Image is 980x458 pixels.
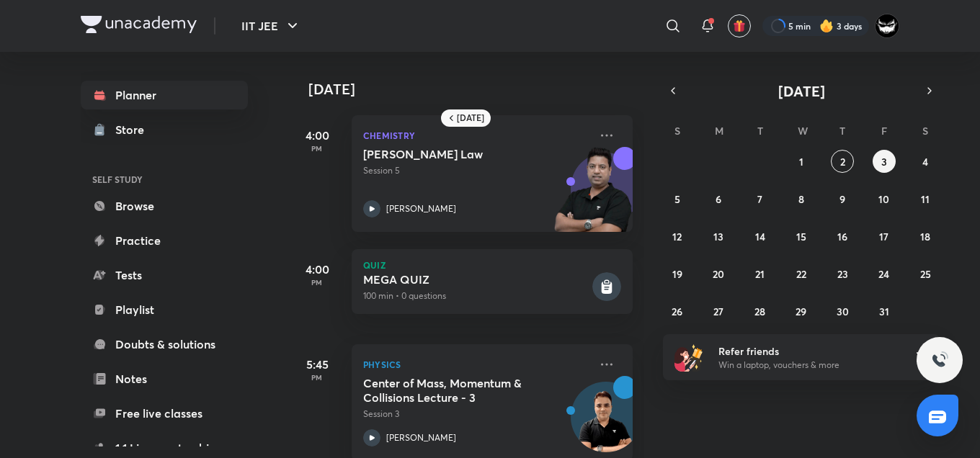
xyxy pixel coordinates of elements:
[81,295,248,324] a: Playlist
[718,359,896,372] p: Win a laptop, vouchers & more
[707,262,730,285] button: October 20, 2025
[666,187,689,210] button: October 5, 2025
[81,399,248,428] a: Free live classes
[363,261,621,269] p: Quiz
[713,230,723,243] abbr: October 13, 2025
[831,225,854,248] button: October 16, 2025
[920,230,930,243] abbr: October 18, 2025
[81,115,248,144] a: Store
[718,343,896,359] h6: Refer friends
[831,262,854,285] button: October 23, 2025
[363,376,543,405] h5: Center of Mass, Momentum & Collisions Lecture - 3
[363,356,589,373] p: Physics
[914,225,937,248] button: October 18, 2025
[674,343,703,372] img: referral
[707,225,730,248] button: October 13, 2025
[288,144,346,153] p: PM
[757,124,763,138] abbr: Tuesday
[881,124,887,138] abbr: Friday
[831,187,854,210] button: October 9, 2025
[873,187,896,210] button: October 10, 2025
[728,14,751,37] button: avatar
[837,267,848,281] abbr: October 23, 2025
[837,230,847,243] abbr: October 16, 2025
[386,431,456,444] p: [PERSON_NAME]
[796,267,806,281] abbr: October 22, 2025
[790,300,813,323] button: October 29, 2025
[831,300,854,323] button: October 30, 2025
[749,187,772,210] button: October 7, 2025
[666,300,689,323] button: October 26, 2025
[363,272,589,287] h5: MEGA QUIZ
[931,351,948,369] img: ttu
[308,81,647,98] h4: [DATE]
[288,278,346,287] p: PM
[831,150,854,173] button: October 2, 2025
[666,225,689,248] button: October 12, 2025
[672,267,682,281] abbr: October 19, 2025
[733,19,746,32] img: avatar
[363,127,589,144] p: Chemistry
[922,124,928,138] abbr: Saturday
[881,155,887,169] abbr: October 3, 2025
[115,121,153,138] div: Store
[840,155,845,169] abbr: October 2, 2025
[914,150,937,173] button: October 4, 2025
[363,164,589,177] p: Session 5
[920,267,931,281] abbr: October 25, 2025
[799,155,803,169] abbr: October 1, 2025
[666,262,689,285] button: October 19, 2025
[81,192,248,220] a: Browse
[674,192,680,206] abbr: October 5, 2025
[755,230,765,243] abbr: October 14, 2025
[873,150,896,173] button: October 3, 2025
[707,300,730,323] button: October 27, 2025
[716,192,721,206] abbr: October 6, 2025
[922,155,928,169] abbr: October 4, 2025
[790,150,813,173] button: October 1, 2025
[875,14,899,38] img: ARSH Khan
[713,267,724,281] abbr: October 20, 2025
[749,262,772,285] button: October 21, 2025
[837,305,849,318] abbr: October 30, 2025
[873,262,896,285] button: October 24, 2025
[457,112,484,124] h6: [DATE]
[715,124,723,138] abbr: Monday
[288,261,346,278] h5: 4:00
[878,267,889,281] abbr: October 24, 2025
[749,225,772,248] button: October 14, 2025
[778,81,825,101] span: [DATE]
[81,167,248,192] h6: SELF STUDY
[81,16,197,37] a: Company Logo
[879,230,888,243] abbr: October 17, 2025
[749,300,772,323] button: October 28, 2025
[878,192,889,206] abbr: October 10, 2025
[873,300,896,323] button: October 31, 2025
[796,305,806,318] abbr: October 29, 2025
[914,262,937,285] button: October 25, 2025
[553,147,633,246] img: unacademy
[921,192,930,206] abbr: October 11, 2025
[755,267,765,281] abbr: October 21, 2025
[839,124,845,138] abbr: Thursday
[81,261,248,289] a: Tests
[707,187,730,210] button: October 6, 2025
[674,124,680,138] abbr: Sunday
[757,192,762,206] abbr: October 7, 2025
[81,330,248,359] a: Doubts & solutions
[790,187,813,210] button: October 8, 2025
[363,408,589,421] p: Session 3
[672,230,682,243] abbr: October 12, 2025
[81,16,197,33] img: Company Logo
[233,12,310,40] button: IIT JEE
[386,202,456,215] p: [PERSON_NAME]
[819,19,834,33] img: streak
[790,225,813,248] button: October 15, 2025
[81,364,248,393] a: Notes
[288,373,346,382] p: PM
[81,226,248,255] a: Practice
[288,356,346,373] h5: 5:45
[798,124,808,138] abbr: Wednesday
[672,305,682,318] abbr: October 26, 2025
[713,305,723,318] abbr: October 27, 2025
